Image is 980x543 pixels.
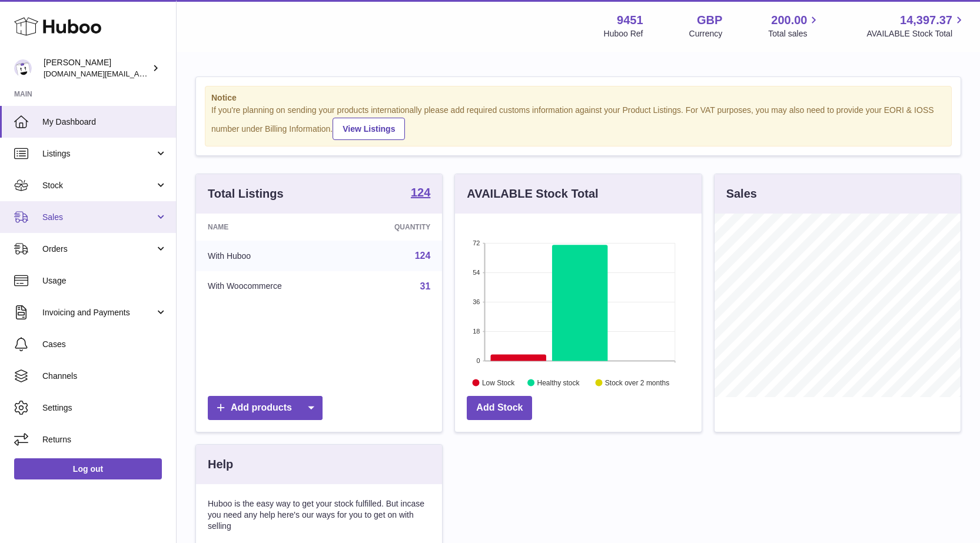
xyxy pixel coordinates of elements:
span: Returns [42,434,167,445]
span: Usage [42,275,167,287]
a: 124 [411,186,430,201]
a: 14,397.37 AVAILABLE Stock Total [866,12,966,39]
a: 31 [420,281,431,291]
strong: 9451 [617,12,643,28]
a: 124 [415,251,431,261]
h3: Help [208,457,233,472]
a: Add products [208,396,323,420]
div: [PERSON_NAME] [44,57,150,79]
div: Currency [689,28,723,39]
h3: AVAILABLE Stock Total [467,186,598,202]
span: 14,397.37 [900,12,952,28]
text: 0 [477,357,480,364]
a: 200.00 Total sales [768,12,820,39]
img: amir.ch@gmail.com [14,59,32,77]
a: View Listings [333,118,405,140]
a: Add Stock [467,396,532,420]
span: Stock [42,180,155,191]
span: Channels [42,371,167,382]
span: Orders [42,244,155,255]
th: Name [196,214,349,241]
text: 18 [473,328,480,335]
th: Quantity [349,214,443,241]
span: Invoicing and Payments [42,307,155,318]
span: Listings [42,148,155,159]
h3: Sales [726,186,757,202]
span: My Dashboard [42,116,167,128]
strong: 124 [411,186,430,198]
span: Cases [42,339,167,350]
text: 72 [473,239,480,246]
div: If you're planning on sending your products internationally please add required customs informati... [211,105,945,140]
span: AVAILABLE Stock Total [866,28,966,39]
div: Huboo Ref [604,28,643,39]
text: Healthy stock [537,378,580,387]
strong: GBP [697,12,722,28]
span: Settings [42,402,167,414]
text: 54 [473,269,480,276]
span: 200.00 [771,12,807,28]
text: Stock over 2 months [605,378,669,387]
td: With Woocommerce [196,271,349,302]
span: Sales [42,212,155,223]
text: Low Stock [482,378,515,387]
h3: Total Listings [208,186,284,202]
text: 36 [473,298,480,305]
a: Log out [14,458,162,479]
span: [DOMAIN_NAME][EMAIL_ADDRESS][DOMAIN_NAME] [44,69,234,78]
span: Total sales [768,28,820,39]
td: With Huboo [196,241,349,271]
strong: Notice [211,92,945,104]
p: Huboo is the easy way to get your stock fulfilled. But incase you need any help here's our ways f... [208,498,430,532]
